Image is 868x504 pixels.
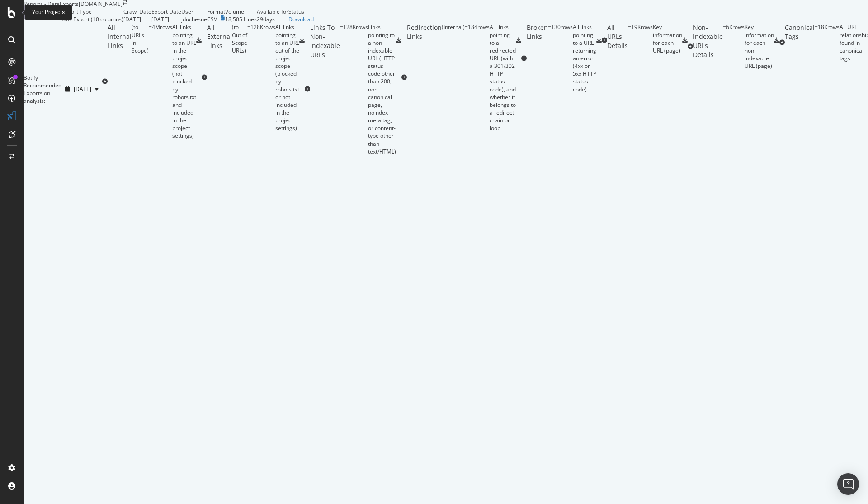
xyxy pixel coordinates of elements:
td: Volume [225,8,257,15]
span: 2025 Sep. 4th [74,85,91,93]
div: csv-export [516,38,521,43]
div: Key information for each non-indexable URL (page) [745,23,774,70]
div: = 4M rows [149,23,172,139]
div: Links pointing to a non-indexable URL (HTTP status code other than 200, non-canonical page, noind... [368,23,396,155]
div: ( to URLs in Scope ) [132,23,149,139]
td: [DATE] [151,15,181,23]
div: All External Links [207,23,232,132]
div: = 18K rows [815,23,840,62]
div: = 130 rows [548,23,573,93]
div: = 184 rows [465,23,490,132]
td: Export Date [151,8,181,15]
div: All URLs Details [607,23,628,57]
div: CSV [207,15,217,23]
div: csv-export [299,38,305,43]
div: Non-Indexable URLs Details [693,23,723,70]
td: Status [288,8,314,15]
div: Exports History [24,8,62,23]
div: Open Intercom Messenger [837,473,859,495]
td: Format [207,8,225,15]
td: Crawl Date [123,8,151,15]
td: Export Type [62,8,123,15]
div: = 6K rows [723,23,745,70]
div: = 19K rows [628,23,653,57]
div: All links pointing to a URL returning an error (4xx or 5xx HTTP status code) [573,23,596,93]
div: = 128K rows [340,23,368,155]
td: [DATE] [123,15,151,23]
td: Available for [257,8,288,15]
div: csv-export [196,38,202,43]
td: 29 days [257,15,288,23]
div: csv-export [682,38,688,43]
div: URL Export (10 columns) [62,15,123,23]
div: All Internal Links [108,23,132,139]
div: All links pointing to an URL in the project scope (not blocked by robots.txt and included in the ... [172,23,196,139]
a: Download [288,15,314,23]
div: All links pointing to a redirected URL (with a 301/302 HTTP status code), and whether it belongs ... [490,23,516,132]
td: User [181,8,207,15]
div: Canonical Tags [785,23,815,62]
div: Links To Non-Indexable URLs [310,23,340,155]
div: ( Internal ) [442,23,465,132]
td: jduchesne [181,15,207,23]
div: All links pointing to an URL out of the project scope (blocked by robots.txt or not included in t... [275,23,299,132]
button: [DATE] [61,82,102,96]
div: Key information for each URL (page) [653,23,682,54]
div: Your Projects [32,9,65,16]
td: 18,505 Lines [225,15,257,23]
div: Broken Links [527,23,548,93]
div: ( to Out of Scope URLs ) [232,23,247,132]
div: csv-export [774,38,779,43]
div: Botify Recommended Exports on analysis: [24,74,61,105]
div: = 128K rows [247,23,275,132]
div: csv-export [396,38,401,43]
div: csv-export [596,38,602,43]
div: Redirection Links [407,23,442,132]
